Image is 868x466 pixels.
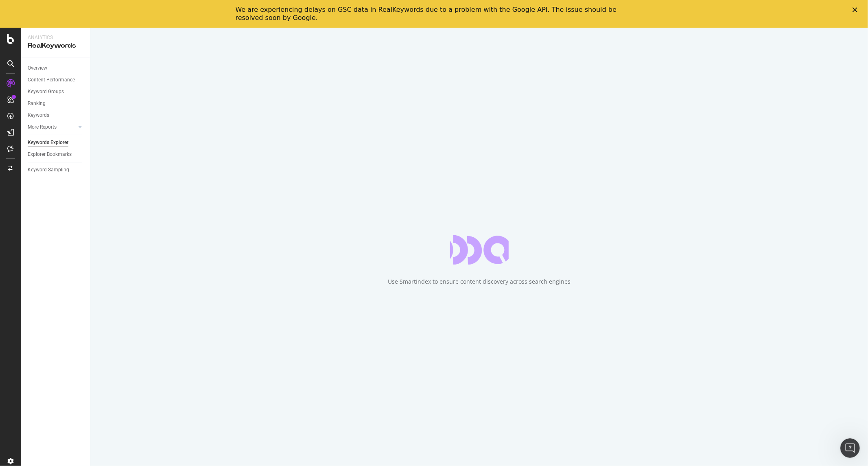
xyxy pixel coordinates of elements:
[28,76,75,84] div: Content Performance
[28,166,69,174] div: Keyword Sampling
[28,76,84,84] a: Content Performance
[28,41,83,50] div: RealKeywords
[28,64,47,72] div: Overview
[450,235,509,265] div: animation
[28,123,76,131] a: More Reports
[28,99,84,108] a: Ranking
[28,166,84,174] a: Keyword Sampling
[28,34,83,41] div: Analytics
[840,438,860,458] iframe: Intercom live chat
[28,138,68,147] div: Keywords Explorer
[388,278,571,286] div: Use SmartIndex to ensure content discovery across search engines
[28,99,46,108] div: Ranking
[236,6,620,22] div: We are experiencing delays on GSC data in RealKeywords due to a problem with the Google API. The ...
[853,7,861,12] div: Fermer
[28,138,84,147] a: Keywords Explorer
[28,111,49,120] div: Keywords
[28,123,57,131] div: More Reports
[28,111,84,120] a: Keywords
[28,88,84,96] a: Keyword Groups
[28,88,64,96] div: Keyword Groups
[28,150,84,159] a: Explorer Bookmarks
[28,150,72,159] div: Explorer Bookmarks
[28,64,84,72] a: Overview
